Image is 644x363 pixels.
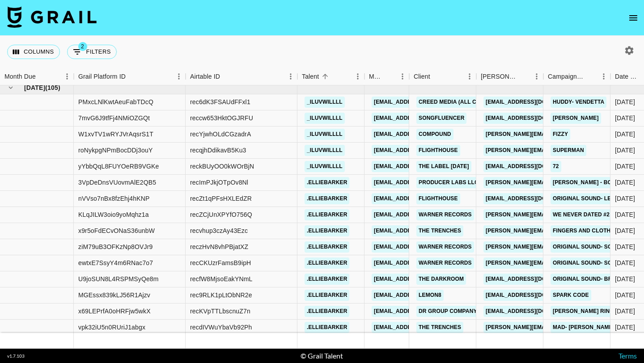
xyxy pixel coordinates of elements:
[7,6,97,28] img: Grail Talent
[483,129,629,140] a: [PERSON_NAME][EMAIL_ADDRESS][DOMAIN_NAME]
[483,306,584,317] a: [EMAIL_ADDRESS][DOMAIN_NAME]
[305,306,349,317] a: .elliebarker
[615,291,635,300] div: 6/3/2025
[551,129,570,140] a: fizzy
[190,162,254,171] div: reckBUyOO0kWOrBjN
[190,68,220,85] div: Airtable ID
[186,68,297,85] div: Airtable ID
[372,193,472,204] a: [EMAIL_ADDRESS][DOMAIN_NAME]
[551,145,586,156] a: superman
[305,257,349,269] a: .elliebarker
[551,193,619,204] a: original sound- lexi
[372,145,472,156] a: [EMAIL_ADDRESS][DOMAIN_NAME]
[305,113,345,124] a: _iluvwillll
[67,45,117,59] button: Show filters
[78,130,153,139] div: W1xvTV1wRYJVrAqsrS1T
[78,210,149,219] div: KLqJILW3oio9yoMqhz1a
[543,68,610,85] div: Campaign (Type)
[302,68,319,85] div: Talent
[78,307,151,316] div: x69LEPrfA0oHRFjw5wkX
[305,161,345,172] a: _iluvwillll
[551,257,627,269] a: original sound- sombr
[372,129,472,140] a: [EMAIL_ADDRESS][DOMAIN_NAME]
[483,290,584,301] a: [EMAIL_ADDRESS][DOMAIN_NAME]
[372,161,472,172] a: [EMAIL_ADDRESS][DOMAIN_NAME]
[364,68,409,85] div: Manager
[615,194,635,203] div: 6/5/2025
[372,241,472,253] a: [EMAIL_ADDRESS][DOMAIN_NAME]
[383,70,396,83] button: Sort
[36,70,48,83] button: Sort
[615,146,635,155] div: 6/25/2025
[4,68,36,85] div: Month Due
[301,351,343,360] div: © Grail Talent
[305,322,349,333] a: .elliebarker
[190,258,251,267] div: recCKUzrFamsB9ipH
[305,225,349,236] a: .elliebarker
[305,145,345,156] a: _iluvwillll
[409,68,476,85] div: Client
[615,258,635,267] div: 6/8/2025
[396,70,409,83] button: Menu
[78,42,87,51] span: 2
[78,162,159,171] div: yYbbQqL8FUYOeRB9VGKe
[416,257,474,269] a: Warner Records
[172,70,186,83] button: Menu
[624,9,642,27] button: open drawer
[551,113,601,124] a: [PERSON_NAME]
[45,83,60,92] span: ( 105 )
[305,274,349,285] a: .elliebarker
[483,193,584,204] a: [EMAIL_ADDRESS][DOMAIN_NAME]
[297,68,364,85] div: Talent
[615,226,635,235] div: 6/6/2025
[551,97,606,108] a: huddy- vendetta
[372,274,472,285] a: [EMAIL_ADDRESS][DOMAIN_NAME]
[190,274,252,283] div: recfW8MjsoEakYNmL
[414,68,430,85] div: Client
[78,274,159,283] div: U9joSUN8L4RSPMSyQe8m
[190,114,253,122] div: reccw653HktOGJRFU
[372,290,472,301] a: [EMAIL_ADDRESS][DOMAIN_NAME]
[615,178,635,187] div: 6/21/2025
[190,291,252,300] div: rec9RLK1pLtObNR2e
[483,225,629,236] a: [PERSON_NAME][EMAIL_ADDRESS][DOMAIN_NAME]
[416,193,460,204] a: Flighthouse
[190,146,246,155] div: recqjhDdikavB5Ku3
[416,225,463,236] a: The Trenches
[416,177,481,188] a: Producer Labs LLC
[476,68,543,85] div: Booker
[305,97,345,108] a: _iluvwillll
[551,225,620,236] a: fingers and clothes
[551,290,591,301] a: Spark Code
[585,70,597,83] button: Sort
[517,70,530,83] button: Sort
[7,45,60,59] button: Select columns
[483,113,584,124] a: [EMAIL_ADDRESS][DOMAIN_NAME]
[551,241,627,253] a: original sound- sombr
[481,68,517,85] div: [PERSON_NAME]
[615,274,635,283] div: 6/11/2025
[483,145,629,156] a: [PERSON_NAME][EMAIL_ADDRESS][DOMAIN_NAME]
[615,162,635,171] div: 6/25/2025
[416,209,474,220] a: Warner Records
[416,161,471,172] a: The Label [DATE]
[78,114,150,122] div: 7mvG6J9tfFj4NMiOZGQt
[190,323,252,332] div: recdIVWuYbaVb92Ph
[369,68,383,85] div: Manager
[78,194,149,203] div: nVVso7nBx8fzEhj4hKNP
[615,130,635,139] div: 6/30/2025
[4,81,17,94] button: hide children
[7,353,25,359] div: v 1.7.103
[615,68,640,85] div: Date Created
[78,226,155,235] div: x9r5oFdECvONaS36unbW
[372,209,472,220] a: [EMAIL_ADDRESS][DOMAIN_NAME]
[190,178,248,187] div: recImPJkjOTpOv8Nl
[372,306,472,317] a: [EMAIL_ADDRESS][DOMAIN_NAME]
[483,161,584,172] a: [EMAIL_ADDRESS][DOMAIN_NAME]
[416,322,463,333] a: The Trenches
[483,177,629,188] a: [PERSON_NAME][EMAIL_ADDRESS][DOMAIN_NAME]
[615,97,635,106] div: 6/13/2025
[372,257,472,269] a: [EMAIL_ADDRESS][DOMAIN_NAME]
[615,242,635,251] div: 6/9/2025
[416,129,453,140] a: Compound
